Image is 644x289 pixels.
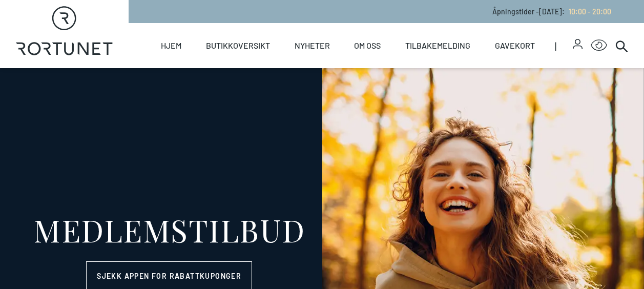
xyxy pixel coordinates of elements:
a: Tilbakemelding [405,23,470,68]
button: Open Accessibility Menu [591,37,607,54]
p: Åpningstider - [DATE] : [492,6,611,17]
a: Nyheter [295,23,330,68]
a: Om oss [354,23,381,68]
a: 10:00 - 20:00 [565,7,611,16]
a: Gavekort [495,23,535,68]
span: 10:00 - 20:00 [569,7,611,16]
a: Butikkoversikt [206,23,270,68]
span: | [555,23,573,68]
a: Hjem [161,23,181,68]
div: MEDLEMSTILBUD [33,214,305,245]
